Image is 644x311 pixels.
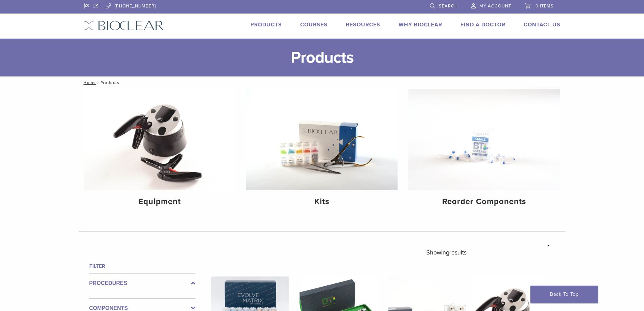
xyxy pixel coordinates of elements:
[479,3,511,9] span: My Account
[251,21,282,28] a: Products
[84,21,164,30] img: Bioclear
[79,76,566,89] nav: Products
[246,89,398,212] a: Kits
[89,262,195,270] h4: Filter
[460,21,505,28] a: Find A Doctor
[414,196,554,208] h4: Reorder Components
[84,89,236,212] a: Equipment
[96,81,100,84] span: /
[426,245,467,260] p: Showing results
[81,80,96,85] a: Home
[524,21,560,28] a: Contact Us
[300,21,328,28] a: Courses
[84,89,236,190] img: Equipment
[89,279,195,287] label: Procedures
[346,21,380,28] a: Resources
[530,286,598,303] a: Back To Top
[399,21,442,28] a: Why Bioclear
[252,196,392,208] h4: Kits
[90,196,230,208] h4: Equipment
[408,89,560,212] a: Reorder Components
[246,89,398,190] img: Kits
[408,89,560,190] img: Reorder Components
[439,3,458,9] span: Search
[535,3,554,9] span: 0 items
